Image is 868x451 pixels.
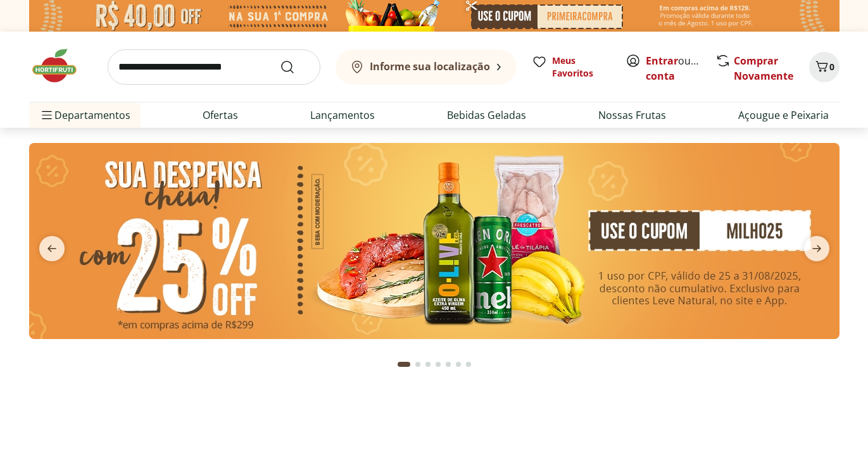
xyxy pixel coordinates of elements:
img: cupom [29,143,840,339]
button: previous [29,236,75,261]
span: Meus Favoritos [552,54,610,80]
a: Açougue e Peixaria [738,108,829,123]
a: Ofertas [203,108,238,123]
a: Comprar Novamente [734,54,793,83]
button: Go to page 5 from fs-carousel [443,349,453,380]
button: Go to page 3 from fs-carousel [423,349,433,380]
a: Criar conta [646,54,715,83]
button: Menu [39,100,54,130]
button: Go to page 6 from fs-carousel [453,349,463,380]
a: Meus Favoritos [532,54,610,80]
span: Departamentos [39,100,130,130]
a: Bebidas Geladas [447,108,526,123]
button: Submit Search [280,59,310,75]
a: Entrar [646,54,678,68]
img: Hortifruti [29,47,92,85]
button: Informe sua localização [336,49,517,85]
button: Go to page 7 from fs-carousel [463,349,474,380]
b: Informe sua localização [370,59,490,73]
input: search [108,49,320,85]
span: 0 [829,61,834,73]
button: Go to page 2 from fs-carousel [413,349,423,380]
button: next [794,236,840,261]
a: Lançamentos [310,108,375,123]
button: Carrinho [809,52,840,82]
button: Go to page 4 from fs-carousel [433,349,443,380]
button: Current page from fs-carousel [395,349,413,380]
a: Nossas Frutas [598,108,666,123]
span: ou [646,53,702,83]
